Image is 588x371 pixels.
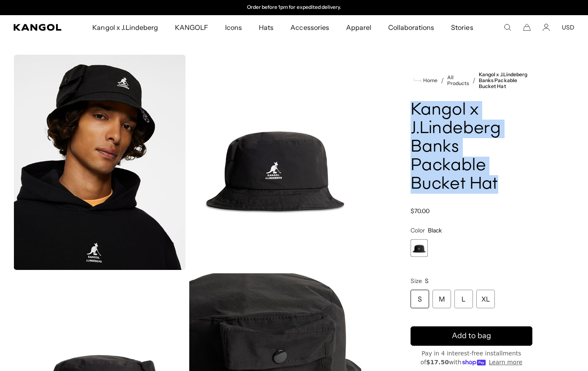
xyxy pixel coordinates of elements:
[380,15,443,40] a: Collaborations
[13,24,62,31] a: Kangol
[425,277,429,285] span: S
[447,75,469,86] a: All Products
[443,15,481,40] a: Stories
[476,290,495,308] div: XL
[411,326,532,346] button: Add to bag
[428,227,442,234] span: Black
[411,290,429,308] div: S
[225,15,242,40] span: Icons
[438,75,444,85] li: /
[411,207,430,215] span: $70.00
[92,15,158,40] span: Kangol x J.Lindeberg
[84,15,166,40] a: Kangol x J.Lindeberg
[411,227,425,234] span: Color
[175,15,208,40] span: KANGOLF
[411,277,422,285] span: Size
[504,24,511,31] summary: Search here
[451,15,473,40] span: Stories
[479,72,532,89] a: Kangol x J.Lindeberg Banks Packable Bucket Hat
[217,15,250,40] a: Icons
[346,15,371,40] span: Apparel
[523,24,531,31] button: Cart
[290,15,329,40] span: Accessories
[166,15,217,40] a: KANGOLF
[207,4,381,11] div: 2 of 2
[13,55,186,270] img: color-black
[452,330,491,342] span: Add to bag
[411,72,532,89] nav: breadcrumbs
[469,75,475,85] li: /
[454,290,473,308] div: L
[542,24,550,31] a: Account
[189,55,362,270] img: color-black
[411,239,428,257] label: Black
[282,15,337,40] a: Accessories
[250,15,282,40] a: Hats
[414,77,438,84] a: Home
[259,15,274,40] span: Hats
[432,290,451,308] div: M
[338,15,380,40] a: Apparel
[388,15,434,40] span: Collaborations
[207,4,381,11] div: Announcement
[411,101,532,194] h1: Kangol x J.Lindeberg Banks Packable Bucket Hat
[411,239,428,257] div: 1 of 1
[247,4,341,11] p: Order before 1pm for expedited delivery.
[422,77,438,83] span: Home
[207,4,381,11] slideshow-component: Announcement bar
[562,24,575,31] button: USD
